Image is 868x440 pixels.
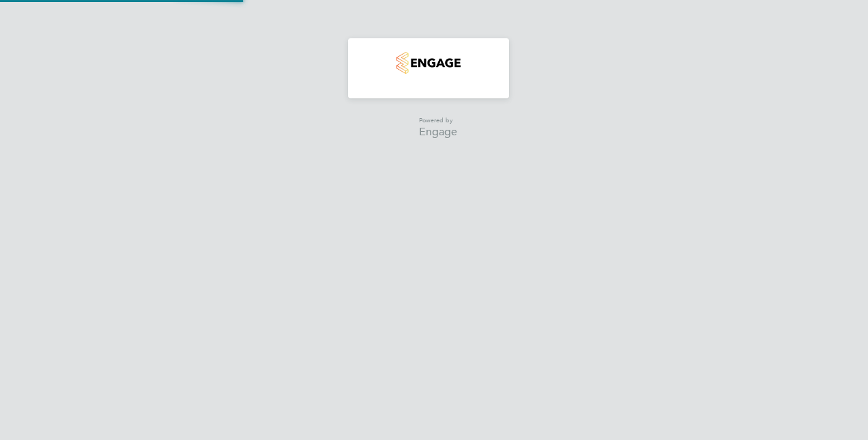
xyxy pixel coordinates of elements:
img: countryside-properties-logo-retina.png [396,52,460,74]
a: Powered byEngage [400,115,458,137]
a: Go to home page [364,52,493,74]
nav: Main navigation [348,38,509,98]
span: Engage [419,126,457,138]
span: Powered by [419,115,457,126]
